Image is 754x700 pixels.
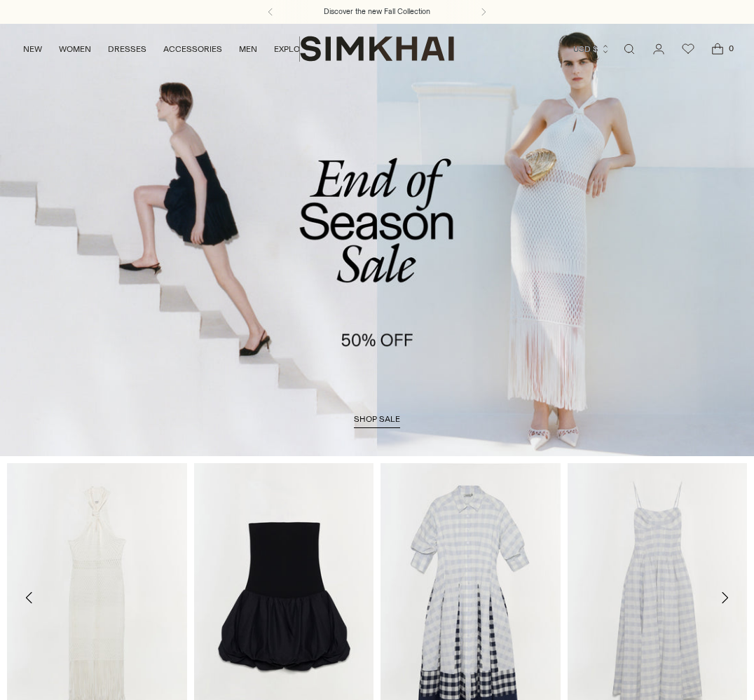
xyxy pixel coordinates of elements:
[709,582,740,613] button: Move to next carousel slide
[274,34,310,64] a: EXPLORE
[354,414,400,424] span: shop sale
[725,42,737,55] span: 0
[615,35,643,63] a: Open search modal
[59,34,91,64] a: WOMEN
[645,35,673,63] a: Go to the account page
[300,35,454,62] a: SIMKHAI
[324,6,430,18] a: Discover the new Fall Collection
[108,34,146,64] a: DRESSES
[14,582,45,613] button: Move to previous carousel slide
[239,34,257,64] a: MEN
[23,34,42,64] a: NEW
[674,35,702,63] a: Wishlist
[704,35,732,63] a: Open cart modal
[163,34,222,64] a: ACCESSORIES
[354,414,400,428] a: shop sale
[573,34,610,64] button: USD $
